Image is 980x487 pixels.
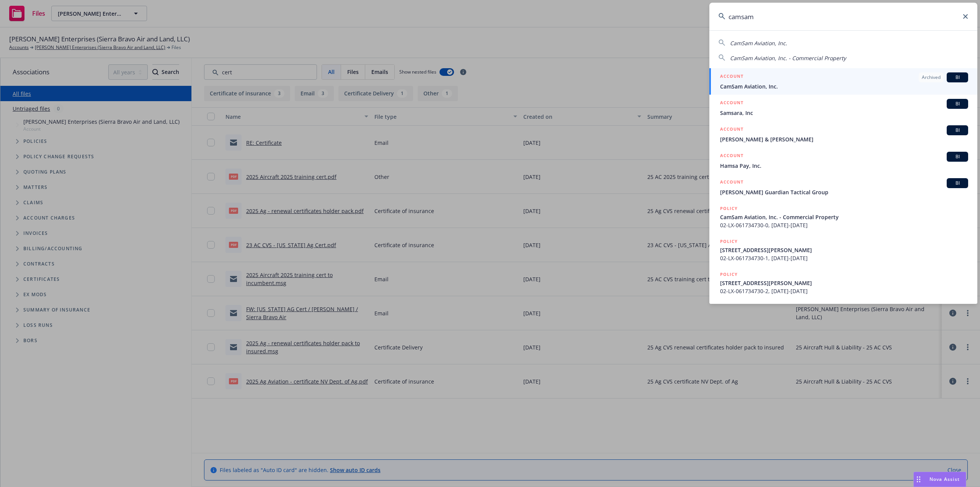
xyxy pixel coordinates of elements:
a: ACCOUNTBISamsara, Inc [709,95,977,121]
span: BI [950,74,965,81]
h5: ACCOUNT [720,152,743,161]
span: CamSam Aviation, Inc. - Commercial Property [730,54,846,62]
span: [STREET_ADDRESS][PERSON_NAME] [720,246,968,254]
span: CamSam Aviation, Inc. [720,82,968,90]
h5: ACCOUNT [720,72,743,82]
h5: POLICY [720,238,738,245]
a: ACCOUNTBI[PERSON_NAME] & [PERSON_NAME] [709,121,977,148]
input: Search... [709,3,977,30]
a: ACCOUNTBI[PERSON_NAME] Guardian Tactical Group [709,174,977,200]
a: ACCOUNTArchivedBICamSam Aviation, Inc. [709,68,977,95]
span: BI [950,180,965,187]
span: BI [950,127,965,134]
span: 02-LX-061734730-2, [DATE]-[DATE] [720,287,968,295]
span: CamSam Aviation, Inc. - Commercial Property [720,213,968,221]
h5: ACCOUNT [720,99,743,108]
h5: POLICY [720,205,738,212]
span: BI [950,100,965,107]
span: [STREET_ADDRESS][PERSON_NAME] [720,279,968,287]
h5: POLICY [720,271,738,278]
h5: ACCOUNT [720,178,743,187]
a: POLICY[STREET_ADDRESS][PERSON_NAME]02-LX-061734730-2, [DATE]-[DATE] [709,266,977,299]
span: Samsara, Inc [720,109,968,117]
span: Nova Assist [929,476,960,482]
span: BI [950,153,965,160]
div: Drag to move [914,472,923,487]
a: POLICYCamSam Aviation, Inc. - Commercial Property02-LX-061734730-0, [DATE]-[DATE] [709,200,977,233]
span: CamSam Aviation, Inc. [730,39,787,47]
span: 02-LX-061734730-0, [DATE]-[DATE] [720,221,968,229]
button: Nova Assist [913,472,966,487]
span: Hamsa Pay, Inc. [720,162,968,170]
span: [PERSON_NAME] Guardian Tactical Group [720,188,968,196]
a: ACCOUNTBIHamsa Pay, Inc. [709,148,977,174]
h5: ACCOUNT [720,125,743,134]
span: [PERSON_NAME] & [PERSON_NAME] [720,135,968,143]
a: POLICY[STREET_ADDRESS][PERSON_NAME]02-LX-061734730-1, [DATE]-[DATE] [709,233,977,266]
span: Archived [922,74,941,81]
span: 02-LX-061734730-1, [DATE]-[DATE] [720,254,968,262]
